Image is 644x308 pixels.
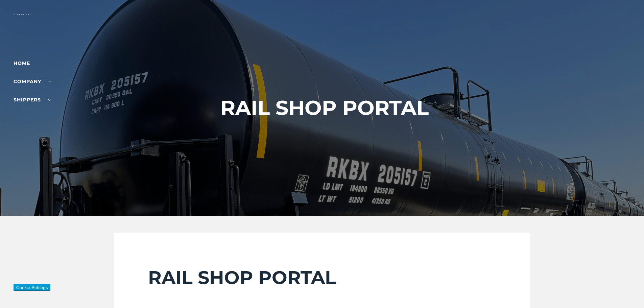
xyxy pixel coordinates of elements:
img: kbx logo [297,14,348,43]
a: SHIPPERS [14,97,52,103]
h2: RAIL SHOP PORTAL [148,266,496,289]
a: Home [14,60,30,66]
div: Log in [14,14,41,23]
a: Company [14,78,52,85]
h1: RAIL SHOP PORTAL [220,96,429,119]
button: Cookie Settings [14,284,50,291]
